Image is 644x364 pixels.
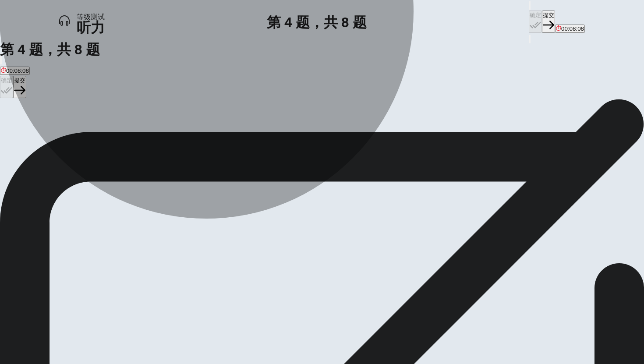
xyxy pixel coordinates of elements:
span: 00:08:08 [6,67,29,74]
span: 00:08:08 [561,25,584,32]
h1: 第 4 题，共 8 题 [267,17,367,28]
button: 确定 [529,11,542,33]
button: 提交 [13,76,26,98]
h1: 听力 [77,22,105,33]
span: 等级测试 [77,12,105,22]
button: 提交 [542,11,555,33]
button: 00:08:08 [555,25,585,33]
